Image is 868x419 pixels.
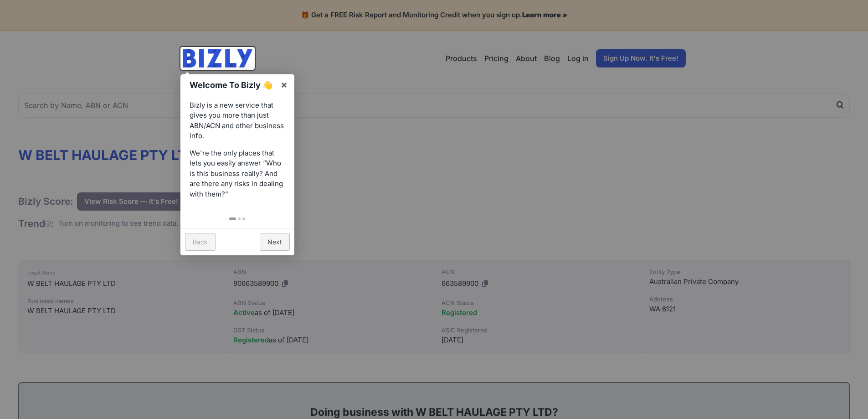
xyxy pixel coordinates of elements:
[274,74,294,95] a: ×
[190,100,285,141] p: Bizly is a new service that gives you more than just ABN/ACN and other business info.
[260,233,290,251] a: Next
[190,79,276,91] h1: Welcome To Bizly 👋
[190,148,285,200] p: We're the only places that lets you easily answer “Who is this business really? And are there any...
[185,233,216,251] a: Back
